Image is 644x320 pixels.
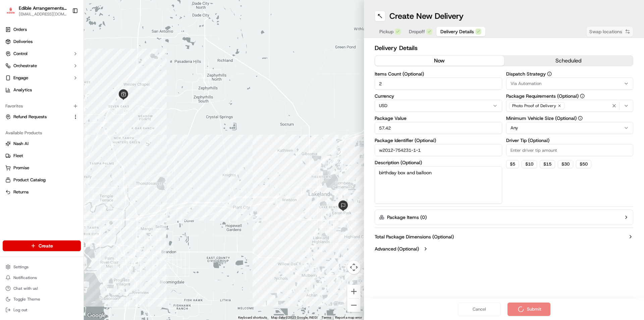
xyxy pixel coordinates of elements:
input: Enter driver tip amount [506,144,634,156]
a: Product Catalog [5,177,78,183]
button: Refund Requests [3,111,81,122]
button: See all [104,86,122,94]
div: Available Products [3,128,81,138]
label: Minimum Vehicle Size (Optional) [506,116,634,121]
label: Package Value [375,116,502,121]
a: Terms (opens in new tab) [322,316,331,319]
button: Package Items (0) [375,210,633,225]
span: Via Automation [511,81,541,87]
button: scheduled [504,56,633,66]
a: 📗Knowledge Base [4,147,54,159]
span: • [73,104,75,109]
textarea: birthday box and balloon [375,166,502,204]
button: Fleet [3,150,81,161]
a: Orders [3,24,81,35]
button: Edible Arrangements - Wesley Chapel, FLEdible Arrangements - [PERSON_NAME][GEOGRAPHIC_DATA], [GEO... [3,3,69,19]
a: Report a map error [335,316,362,319]
span: Map data ©2025 Google, INEGI [271,316,318,319]
span: Pylon [67,167,81,172]
button: Promise [3,163,81,173]
span: [DATE] [76,104,90,109]
img: Edible Arrangements - Wesley Chapel, FL [5,6,16,16]
img: 1736555255976-a54dd68f-1ca7-489b-9aae-adbdc363a1c4 [7,64,19,76]
button: Chat with us! [3,284,81,293]
span: Product Catalog [13,177,46,183]
div: Past conversations [7,87,45,93]
span: Refund Requests [13,114,47,120]
button: $10 [522,160,537,168]
span: Returns [13,189,29,195]
img: Google [86,311,108,320]
span: Deliveries [13,39,33,45]
input: Got a question? Start typing here... [17,43,121,50]
img: Nash [7,7,20,20]
span: [PERSON_NAME] [21,122,54,128]
button: Photo Proof of Delivery [506,100,634,112]
button: Nash AI [3,138,81,149]
button: Via Automation [506,78,634,90]
label: Total Package Dimensions (Optional) [375,233,454,240]
input: Enter number of items [375,78,502,90]
button: Map camera controls [347,261,361,274]
button: Returns [3,187,81,197]
img: 1736555255976-a54dd68f-1ca7-489b-9aae-adbdc363a1c4 [13,123,19,128]
span: Notifications [13,275,37,280]
span: Log out [13,307,27,313]
button: Zoom in [347,285,361,298]
button: Toggle Theme [3,294,81,304]
button: Advanced (Optional) [375,245,633,252]
button: Engage [3,73,81,83]
a: Powered byPylon [47,166,81,172]
span: Delivery Details [440,28,474,35]
span: Wisdom [PERSON_NAME] [21,104,71,109]
span: Toggle Theme [13,296,40,302]
img: Asif Zaman Khan [7,116,17,127]
button: Log out [3,305,81,315]
button: now [375,56,504,66]
div: Favorites [3,101,81,111]
span: Photo Proof of Delivery [512,103,556,108]
span: Pickup [379,28,393,35]
input: Enter package value [375,122,502,134]
button: Dispatch Strategy [547,72,552,76]
div: 📗 [7,151,12,156]
button: Settings [3,262,81,272]
button: Package Requirements (Optional) [580,94,585,98]
button: Edible Arrangements - [PERSON_NAME][GEOGRAPHIC_DATA], [GEOGRAPHIC_DATA] [19,5,67,11]
span: Orders [13,27,27,33]
button: Create [3,240,81,251]
span: Settings [13,264,29,270]
img: Wisdom Oko [7,98,17,111]
span: Promise [13,165,29,171]
span: Create [39,242,53,249]
button: $15 [540,160,555,168]
a: Fleet [5,153,78,159]
button: $50 [576,160,591,168]
button: Control [3,48,81,59]
span: Orchestrate [13,63,37,69]
span: Analytics [13,87,32,93]
span: API Documentation [63,150,108,157]
div: 💻 [57,151,62,156]
label: Dispatch Strategy [506,72,634,76]
input: Enter package identifier [375,144,502,156]
p: Welcome 👋 [7,27,122,38]
span: Nash AI [13,141,29,147]
span: Dropoff [409,28,425,35]
button: [EMAIL_ADDRESS][DOMAIN_NAME] [19,11,67,17]
a: 💻API Documentation [54,147,110,159]
div: We're available if you need us! [30,71,92,76]
a: Deliveries [3,36,81,47]
label: Package Requirements (Optional) [506,94,634,98]
a: Nash AI [5,141,78,147]
button: Start new chat [114,66,122,74]
label: Package Items ( 0 ) [387,214,427,221]
button: $30 [558,160,573,168]
button: $5 [506,160,519,168]
button: Product Catalog [3,175,81,185]
button: Keyboard shortcuts [238,315,267,320]
label: Advanced (Optional) [375,245,419,252]
span: Control [13,51,28,57]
